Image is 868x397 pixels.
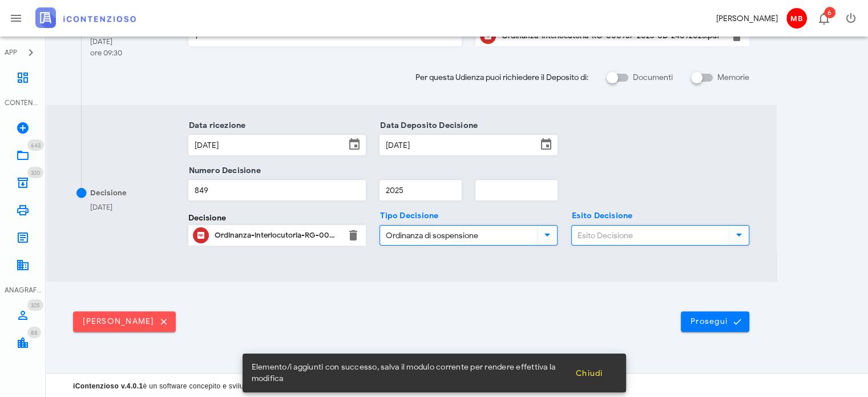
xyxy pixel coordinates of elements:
[31,142,41,149] span: 643
[27,139,44,151] span: Distintivo
[73,382,143,390] strong: iContenzioso v.4.0.1
[810,5,837,32] button: Distintivo
[380,226,535,245] input: Tipo Decisione
[717,72,749,83] label: Memorie
[415,71,588,83] span: Per questa Udienza puoi richiedere il Deposito di:
[31,169,40,177] span: 320
[185,165,261,177] label: Numero Decisione
[193,227,209,243] button: Clicca per aprire un'anteprima del file o scaricarlo
[377,210,438,222] label: Tipo Decisione
[27,167,43,178] span: Distintivo
[572,226,726,245] input: Esito Decisione
[252,362,566,384] span: Elemento/i aggiunti con successo, salva il modulo corrente per rendere effettiva la modifica
[31,302,40,309] span: 325
[5,98,41,108] div: CONTENZIOSO
[73,311,176,332] button: [PERSON_NAME]
[681,311,749,332] button: Prosegui
[31,329,38,336] span: 88
[346,228,360,242] button: Elimina
[27,299,43,311] span: Distintivo
[690,316,740,327] span: Prosegui
[90,47,122,59] div: ore 09:30
[633,72,673,83] label: Documenti
[185,120,246,131] label: Data ricezione
[824,7,835,18] span: Distintivo
[782,5,810,32] button: MB
[377,120,478,131] label: Data Deposito Decisione
[90,202,112,212] span: [DATE]
[716,13,778,25] div: [PERSON_NAME]
[215,226,340,244] div: Clicca per aprire un'anteprima del file o scaricarlo
[575,368,603,378] span: Chiudi
[215,231,340,240] div: Ordinanza-interlocutoria-RG-000937-2025-UD-24092025.pdf
[566,363,612,383] button: Chiudi
[5,285,41,295] div: ANAGRAFICA
[188,212,226,224] label: Decisione
[90,36,122,47] div: [DATE]
[786,8,807,29] span: MB
[82,316,167,327] span: [PERSON_NAME]
[568,210,632,222] label: Esito Decisione
[35,7,136,28] img: logo-text-2x.png
[90,187,127,199] div: Decisione
[27,327,41,338] span: Distintivo
[189,181,366,200] input: Numero Decisione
